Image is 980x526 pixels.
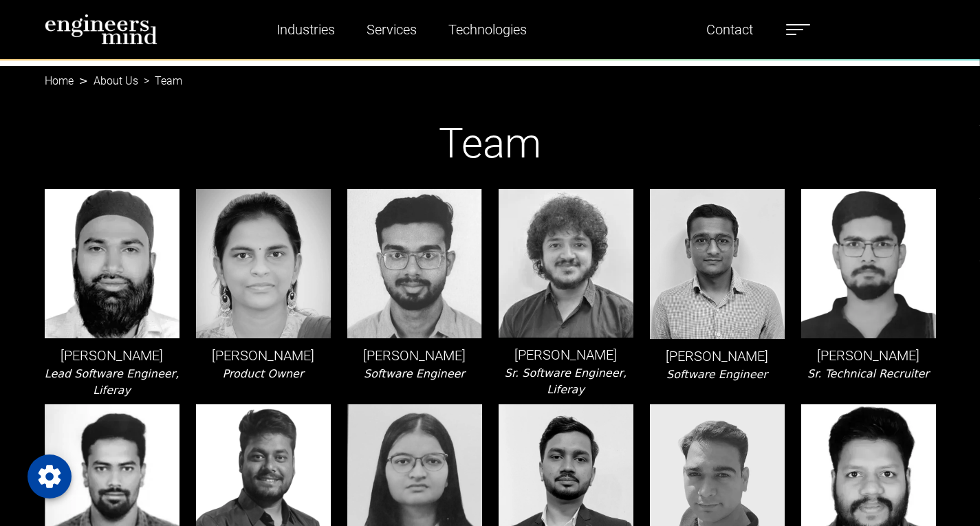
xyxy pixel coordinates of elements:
[650,189,785,339] img: leader-img
[196,189,331,338] img: leader-img
[222,367,303,380] i: Product Owner
[807,367,929,380] i: Sr. Technical Recruiter
[45,66,936,83] nav: breadcrumb
[701,14,759,45] a: Contact
[196,345,331,366] p: [PERSON_NAME]
[801,189,936,338] img: leader-img
[94,74,138,87] a: About Us
[138,73,182,89] li: Team
[45,345,179,366] p: [PERSON_NAME]
[505,366,627,396] i: Sr. Software Engineer, Liferay
[801,345,936,366] p: [PERSON_NAME]
[361,14,422,45] a: Services
[271,14,340,45] a: Industries
[666,368,767,381] i: Software Engineer
[364,367,465,380] i: Software Engineer
[45,367,179,397] i: Lead Software Engineer, Liferay
[45,189,179,338] img: leader-img
[499,189,633,338] img: leader-img
[45,119,936,168] h1: Team
[499,344,633,365] p: [PERSON_NAME]
[347,189,482,338] img: leader-img
[347,345,482,366] p: [PERSON_NAME]
[45,14,158,45] img: logo
[443,14,532,45] a: Technologies
[45,74,74,87] a: Home
[650,346,785,366] p: [PERSON_NAME]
